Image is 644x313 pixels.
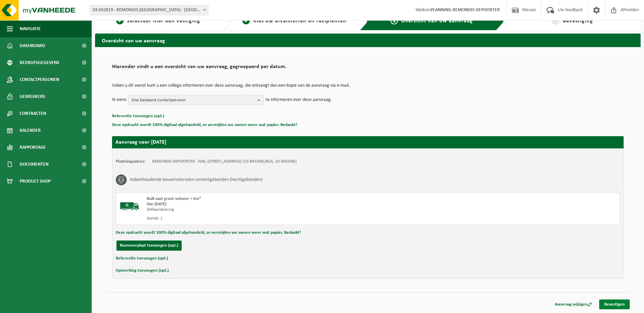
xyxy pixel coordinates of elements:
[431,7,500,13] strong: PLANNING REMONDIS DEPOORTER
[90,5,208,15] span: 03-052819 - REMONDIS WEST-VLAANDEREN - OOSTENDE
[116,254,168,263] button: Referentie toevoegen (opt.)
[152,159,297,164] td: REMONDIS DEPOORTER - IVM, [STREET_ADDRESS] (10-895696/BUS, 10-895696)
[95,34,641,47] h2: Overzicht van uw aanvraag
[147,202,166,206] strong: Van [DATE]
[112,64,624,73] h2: Hieronder vindt u een overzicht van uw aanvraag, gegroepeerd per datum.
[116,266,169,275] button: Opmerking toevoegen (opt.)
[147,207,395,212] div: Zelfaanlevering
[112,121,297,129] button: Deze opdracht wordt 100% digitaal afgehandeld, zo vermijden we samen weer wat papier. Bedankt!
[390,17,398,24] span: 3
[112,112,164,121] button: Referentie toevoegen (opt.)
[20,139,46,156] span: Rapportage
[147,216,395,221] div: Aantal: 1
[128,95,264,105] button: Kies bestaand contactpersoon
[20,71,59,88] span: Contactpersonen
[127,18,200,24] span: Selecteer hier een vestiging
[116,17,124,24] span: 1
[20,54,59,71] span: Bedrijfsgegevens
[265,95,332,105] p: te informeren over deze aanvraag.
[112,95,126,105] p: Ik wens
[20,122,41,139] span: Kalender
[20,20,41,37] span: Navigatie
[90,5,208,15] span: 03-052819 - REMONDIS WEST-VLAANDEREN - OOSTENDE
[20,156,49,173] span: Documenten
[550,299,597,309] a: Aanvraag wijzigen
[20,173,51,190] span: Product Shop
[115,140,166,145] strong: Aanvraag voor [DATE]
[20,37,45,54] span: Dashboard
[401,18,473,24] span: Overzicht van uw aanvraag
[119,196,140,216] img: BL-SO-LV.png
[116,241,182,251] button: Nummerplaat toevoegen (opt.)
[20,105,46,122] span: Contracten
[242,17,250,24] span: 2
[563,18,593,24] span: Bevestiging
[235,17,354,25] a: 2Kies uw afvalstoffen en recipiënten
[112,83,624,88] p: Indien u dit wenst kunt u een collega informeren over deze aanvraag, die ontvangt dan een kopie v...
[130,174,262,185] h3: Asbesthoudende bouwmaterialen cementgebonden (hechtgebonden)
[552,17,559,24] span: 4
[116,159,145,164] strong: Plaatsingsadres:
[599,299,630,309] a: Bevestigen
[253,18,347,24] span: Kies uw afvalstoffen en recipiënten
[116,228,301,237] button: Deze opdracht wordt 100% digitaal afgehandeld, zo vermijden we samen weer wat papier. Bedankt!
[147,196,201,201] span: Bulk vast groot volume > 6m³
[132,95,255,105] span: Kies bestaand contactpersoon
[98,17,218,25] a: 1Selecteer hier een vestiging
[20,88,45,105] span: Gebruikers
